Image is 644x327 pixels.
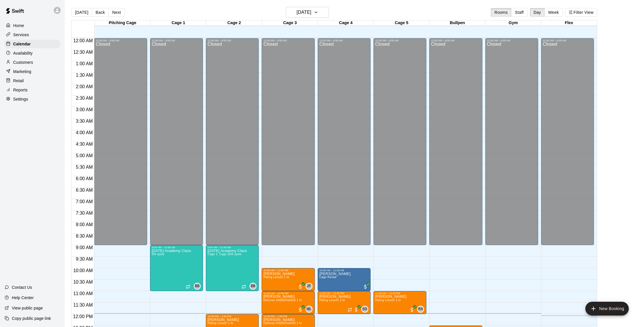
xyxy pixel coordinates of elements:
[229,253,242,256] span: 0/6 spots filled
[251,283,256,289] span: BB
[208,322,233,325] span: Hitting Lesson 1 hr
[208,315,257,318] div: 12:00 PM – 1:00 PM
[94,38,147,245] div: 12:00 AM – 9:00 AM: Closed
[5,76,60,85] a: Retail
[306,306,311,312] span: ML
[361,306,368,313] div: Shaun Garceau
[208,246,257,249] div: 9:00 AM – 11:00 AM
[72,280,94,284] span: 10:30 AM
[5,86,60,94] a: Reports
[373,38,426,245] div: 12:00 AM – 9:00 AM: Closed
[262,268,315,291] div: 10:00 AM – 11:00 AM: Hitting Lesson 1 hr
[319,299,345,302] span: Hitting Lesson 1 hr
[74,153,94,158] span: 5:00 AM
[74,188,94,193] span: 6:30 AM
[417,306,424,313] div: Robert Andino
[298,307,303,313] span: All customers have paid
[374,20,430,26] div: Cage 5
[74,84,94,89] span: 2:00 AM
[308,306,313,313] span: Mike Livoti
[487,39,536,42] div: 12:00 AM – 9:00 AM
[74,222,94,227] span: 8:00 AM
[263,292,313,295] div: 11:00 AM – 12:00 PM
[74,176,94,181] span: 6:00 AM
[319,39,369,42] div: 12:00 AM – 9:00 AM
[13,32,29,38] p: Services
[13,69,31,74] p: Marketing
[5,40,60,48] a: Calendar
[96,39,145,42] div: 12:00 AM – 9:00 AM
[72,314,94,319] span: 12:00 PM
[5,58,60,67] div: Customers
[92,8,109,17] button: Back
[319,42,369,247] div: Closed
[262,38,315,245] div: 12:00 AM – 9:00 AM: Closed
[72,303,94,307] span: 11:30 AM
[541,38,594,245] div: 12:00 AM – 9:00 AM: Closed
[418,306,423,312] span: RA
[206,38,259,245] div: 12:00 AM – 9:00 AM: Closed
[263,269,313,272] div: 10:00 AM – 11:00 AM
[353,307,359,313] span: All customers have paid
[263,299,302,302] span: Defense Infield/Outfield 1 hr
[208,42,257,247] div: Closed
[306,306,313,313] div: Mike Livoti
[545,8,563,17] button: Week
[286,7,329,18] button: [DATE]
[241,284,246,289] span: Recurring event
[13,50,33,56] p: Availability
[429,38,482,245] div: 12:00 AM – 9:00 AM: Closed
[431,39,480,42] div: 12:00 AM – 9:00 AM
[487,42,536,247] div: Closed
[5,30,60,39] a: Services
[431,42,480,247] div: Closed
[430,20,485,26] div: Bullpen
[318,20,374,26] div: Cage 4
[95,20,150,26] div: Pitching Cage
[5,49,60,57] a: Availability
[318,268,371,291] div: 10:00 AM – 11:00 AM: Cage Rental
[152,39,201,42] div: 12:00 AM – 9:00 AM
[297,8,311,16] h6: [DATE]
[206,245,259,291] div: 9:00 AM – 11:00 AM: Saturday Academy Class
[196,283,201,290] span: Bucket Bucket
[565,8,597,17] button: Filter View
[74,61,94,66] span: 1:00 AM
[298,284,303,290] span: All customers have paid
[585,302,629,316] button: add
[262,20,318,26] div: Cage 3
[74,107,94,112] span: 3:00 AM
[74,119,94,124] span: 3:30 AM
[364,306,368,313] span: Shaun Garceau
[74,165,94,170] span: 5:30 AM
[74,96,94,101] span: 2:30 AM
[12,305,43,311] p: View public page
[13,78,24,84] p: Retail
[74,234,94,238] span: 8:30 AM
[375,42,425,247] div: Closed
[543,39,592,42] div: 12:00 AM – 9:00 AM
[13,59,33,65] p: Customers
[96,42,145,247] div: Closed
[262,291,315,314] div: 11:00 AM – 12:00 PM: Defense Infield/Outfield 1 hr
[263,39,313,42] div: 12:00 AM – 9:00 AM
[362,306,367,312] span: SG
[13,87,28,93] p: Reports
[250,283,256,290] div: Bucket Bucket
[150,245,203,291] div: 9:00 AM – 11:00 AM: Saturday Academy Class
[5,21,60,30] a: Home
[150,38,203,245] div: 12:00 AM – 9:00 AM: Closed
[263,42,313,247] div: Closed
[74,130,94,135] span: 4:00 AM
[208,39,257,42] div: 12:00 AM – 9:00 AM
[13,41,31,47] p: Calendar
[263,276,289,279] span: Hitting Lesson 1 hr
[195,283,200,289] span: BB
[152,246,201,249] div: 9:00 AM – 11:00 AM
[206,20,262,26] div: Cage 2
